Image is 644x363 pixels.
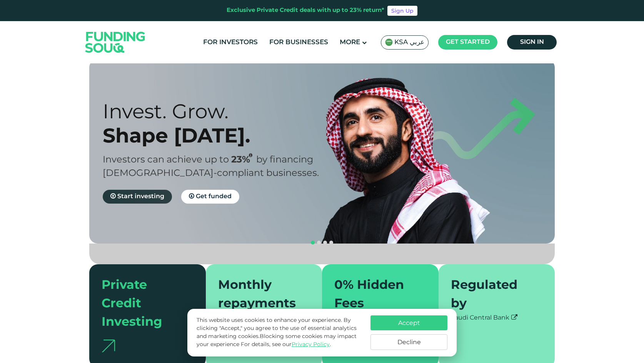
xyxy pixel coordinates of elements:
span: Investors can achieve up to [103,156,229,164]
button: navigation [310,240,316,246]
span: Get funded [196,194,232,199]
div: Shape [DATE]. [103,123,335,148]
div: Monthly repayments [218,277,301,313]
span: Start investing [117,194,164,199]
div: Exclusive Private Credit deals with up to 23% return* [227,6,384,15]
span: Sign in [520,39,544,45]
span: More [340,39,360,46]
div: Regulated by [451,277,534,313]
a: For Investors [201,36,260,49]
button: navigation [328,240,334,246]
a: Sign in [507,35,557,50]
a: Privacy Policy [292,342,330,347]
a: Get funded [181,190,239,204]
a: Sign Up [387,6,417,16]
button: navigation [316,240,322,246]
span: Blocking some cookies may impact your experience [197,334,357,347]
div: Invest. Grow. [103,99,335,123]
p: This website uses cookies to enhance your experience. By clicking "Accept," you agree to the use ... [197,317,363,349]
button: navigation [322,240,328,246]
div: Saudi Central Bank [451,313,543,323]
a: Start investing [103,190,172,204]
a: For Businesses [267,36,330,49]
button: Decline [370,334,447,350]
img: Logo [78,23,153,61]
button: Accept [370,315,447,330]
div: 0% Hidden Fees [334,277,417,313]
span: Get started [446,39,490,45]
img: arrow [102,340,115,352]
span: 23% [231,156,256,164]
span: KSA عربي [394,38,424,47]
img: SA Flag [385,38,393,46]
span: For details, see our . [241,342,331,347]
i: 23% IRR (expected) ~ 15% Net yield (expected) [249,153,252,157]
div: Private Credit Investing [102,277,184,332]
